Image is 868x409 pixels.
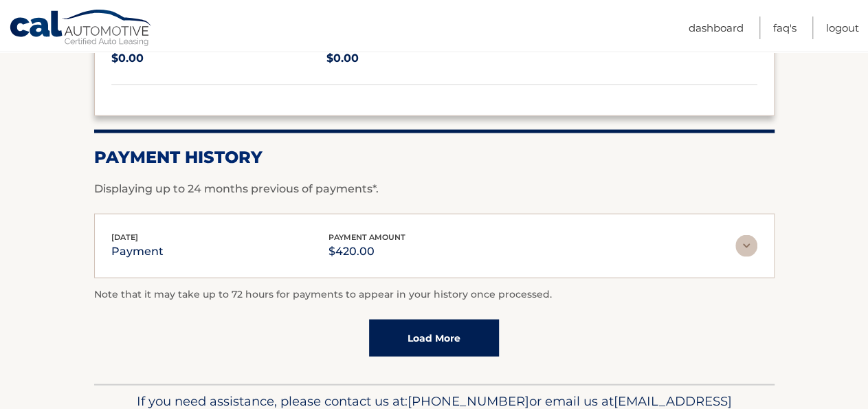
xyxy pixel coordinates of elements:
span: [PHONE_NUMBER] [408,393,529,408]
p: Note that it may take up to 72 hours for payments to appear in your history once processed. [94,286,775,302]
span: payment amount [329,232,405,241]
p: payment [111,241,164,261]
p: $0.00 [326,49,542,68]
p: $420.00 [329,241,405,261]
a: Cal Automotive [9,9,153,49]
p: $0.00 [111,49,326,68]
span: [DATE] [111,232,138,241]
img: accordion-rest.svg [735,234,757,256]
a: Logout [826,16,859,39]
a: Load More [369,319,499,356]
h2: Payment History [94,146,775,167]
a: Dashboard [689,16,744,39]
p: Displaying up to 24 months previous of payments*. [94,180,775,197]
a: FAQ's [773,16,797,39]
